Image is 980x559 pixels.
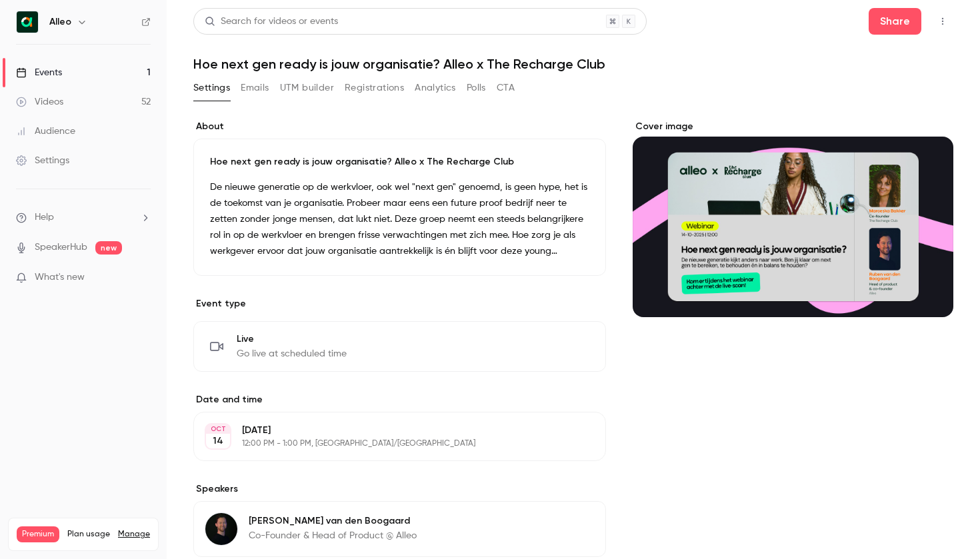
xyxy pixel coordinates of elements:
[869,8,921,35] button: Share
[16,125,75,138] div: Audience
[242,438,535,449] p: 12:00 PM - 1:00 PM, [GEOGRAPHIC_DATA]/[GEOGRAPHIC_DATA]
[35,241,87,255] a: SpeakerHub
[210,155,589,169] p: Hoe next gen ready is jouw organisatie? Alleo x The Recharge Club
[213,434,223,448] p: 14
[237,347,347,360] span: Go live at scheduled time
[249,529,417,542] p: Co-Founder & Head of Product @ Alleo
[193,482,606,496] label: Speakers
[206,424,230,434] div: OCT
[193,56,953,72] h1: Hoe next gen ready is jouw organisatie? Alleo x The Recharge Club
[193,501,606,557] div: Ruben van den Boogaard[PERSON_NAME] van den BoogaardCo-Founder & Head of Product @ Alleo
[95,241,122,255] span: new
[16,66,62,79] div: Events
[345,77,404,99] button: Registrations
[210,179,589,259] p: De nieuwe generatie op de werkvloer, ook wel "next gen" genoemd, is geen hype, het is de toekomst...
[241,77,269,99] button: Emails
[237,332,347,346] span: Live
[497,77,515,99] button: CTA
[17,11,38,33] img: Alleo
[193,393,606,406] label: Date and time
[16,154,69,167] div: Settings
[205,15,338,29] div: Search for videos or events
[415,77,456,99] button: Analytics
[16,211,151,225] li: help-dropdown-opener
[467,77,486,99] button: Polls
[135,272,151,284] iframe: Noticeable Trigger
[118,529,150,540] a: Manage
[280,77,334,99] button: UTM builder
[205,513,237,545] img: Ruben van den Boogaard
[67,529,110,540] span: Plan usage
[242,424,535,437] p: [DATE]
[193,120,606,133] label: About
[49,15,71,29] h6: Alleo
[35,271,85,284] span: What's new
[193,77,230,99] button: Settings
[633,120,953,133] label: Cover image
[193,297,606,310] p: Event type
[633,120,953,317] section: Cover image
[16,95,63,109] div: Videos
[35,211,54,225] span: Help
[17,526,59,542] span: Premium
[249,514,417,528] p: [PERSON_NAME] van den Boogaard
